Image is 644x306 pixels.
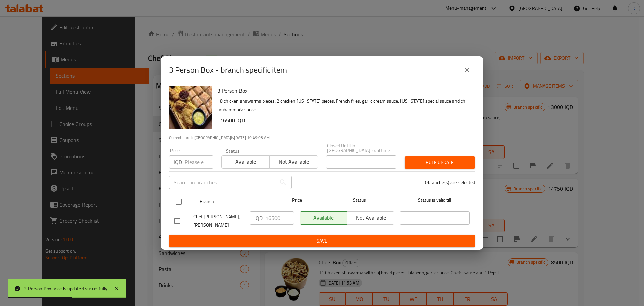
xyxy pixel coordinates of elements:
span: Chef [PERSON_NAME], [PERSON_NAME] [193,213,244,229]
span: Bulk update [410,158,470,167]
p: 0 branche(s) are selected [425,179,475,186]
div: 3 Person Box price is updated succesfully [24,285,107,292]
button: Bulk update [405,156,475,169]
button: Save [169,235,475,247]
p: IQD [254,214,263,222]
p: 18 chicken shawarma pieces, 2 chicken [US_STATE] pieces, French fries, garlic cream sauce, [US_ST... [217,97,470,114]
p: IQD [174,158,182,166]
span: Not available [272,157,315,167]
img: 3 Person Box [169,86,212,129]
span: Price [275,196,319,204]
button: close [459,62,475,78]
input: Search in branches [169,176,276,189]
span: Branch [200,197,269,206]
span: Save [174,237,470,245]
button: Not available [269,155,318,169]
p: Current time in [GEOGRAPHIC_DATA] is [DATE] 10:49:08 AM [169,135,475,141]
span: Status is valid till [400,196,470,204]
h2: 3 Person Box - branch specific item [169,64,287,75]
button: Available [221,155,270,169]
h6: 3 Person Box [217,86,470,95]
input: Please enter price [265,211,294,225]
span: Status [325,196,394,204]
h6: 16500 IQD [220,116,470,125]
input: Please enter price [185,155,213,169]
span: Available [224,157,267,167]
